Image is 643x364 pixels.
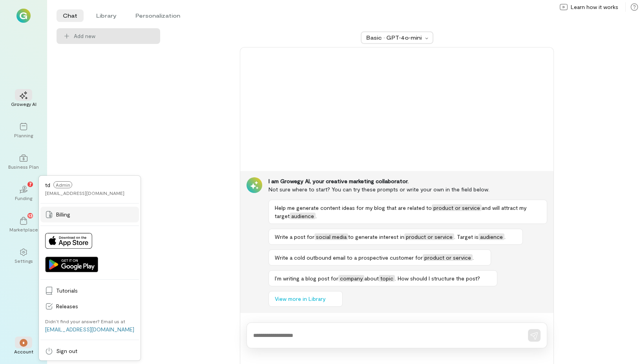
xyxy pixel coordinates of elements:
div: Account [14,348,33,355]
span: Help me generate content ideas for my blog that are related to [275,204,432,211]
span: Sign out [56,347,134,355]
div: Basic · GPT‑4o‑mini [366,34,423,42]
button: Help me generate content ideas for my blog that are related toproduct or serviceand will attract ... [269,200,547,224]
li: Library [90,9,123,22]
span: . How should I structure the post? [395,275,480,282]
span: Admin [53,181,72,188]
a: Planning [9,116,38,145]
div: *Account [9,333,38,361]
span: social media [314,233,348,240]
div: Business Plan [8,164,39,170]
span: Write a post for [275,233,314,240]
a: Settings [9,242,38,270]
span: topic [379,275,395,282]
span: 13 [28,212,33,219]
span: Learn how it works [571,3,618,11]
span: product or service [432,204,482,211]
button: Write a cold outbound email to a prospective customer forproduct or service. [269,249,491,266]
span: product or service [423,254,473,261]
div: Funding [15,195,32,201]
div: Planning [14,132,33,138]
span: company [338,275,364,282]
span: about [364,275,379,282]
button: I’m writing a blog post forcompanyabouttopic. How should I structure the post? [269,270,497,286]
div: I am Growegy AI, your creative marketing collaborator. [269,177,547,185]
a: Sign out [40,343,139,359]
li: Chat [57,9,84,22]
span: Billing [56,211,134,218]
span: View more in Library [275,295,325,303]
a: Tutorials [40,283,139,298]
span: Releases [56,302,134,310]
span: td [45,182,50,188]
span: . Target is [454,233,479,240]
span: to generate interest in [348,233,404,240]
span: . [504,233,506,240]
div: Not sure where to start? You can try these prompts or write your own in the field below. [269,185,547,193]
div: Didn’t find your answer? Email us at [45,318,125,324]
div: Growegy AI [11,101,37,107]
div: [EMAIL_ADDRESS][DOMAIN_NAME] [45,190,124,196]
button: View more in Library [269,291,343,307]
a: Business Plan [9,148,38,176]
div: Marketplace [9,226,38,233]
a: Growegy AI [9,85,38,113]
a: Releases [40,298,139,314]
span: . [473,254,474,261]
button: Write a post forsocial mediato generate interest inproduct or service. Target isaudience. [269,229,523,245]
div: Settings [15,258,33,264]
a: [EMAIL_ADDRESS][DOMAIN_NAME] [45,326,134,333]
span: . [316,213,317,219]
span: Tutorials [56,287,134,295]
li: Personalization [129,9,186,22]
span: product or service [404,233,454,240]
span: audience [290,213,316,219]
img: Download on App Store [45,233,92,249]
a: Marketplace [9,211,38,239]
span: Write a cold outbound email to a prospective customer for [275,254,423,261]
span: Add new [74,32,154,40]
span: I’m writing a blog post for [275,275,338,282]
img: Get it on Google Play [45,257,98,272]
span: audience [479,233,504,240]
a: Billing [40,207,139,222]
a: Funding [9,179,38,207]
span: 7 [29,180,32,187]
